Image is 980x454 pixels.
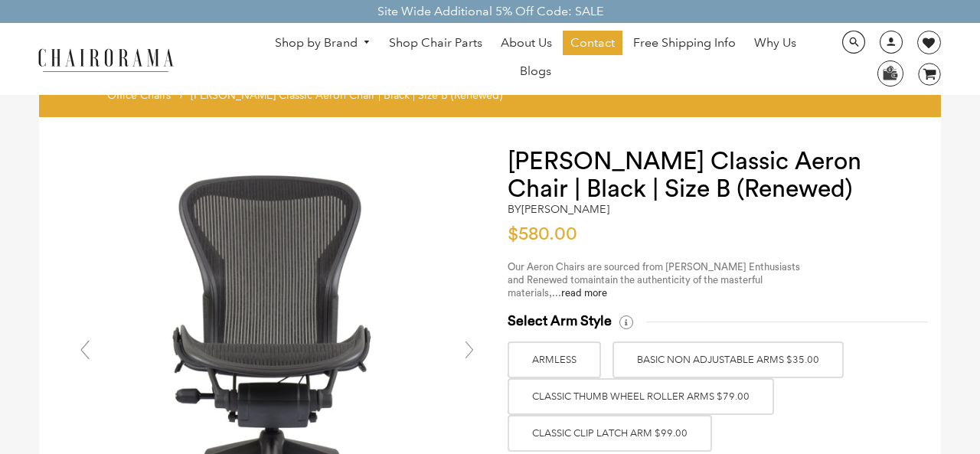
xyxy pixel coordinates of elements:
[508,378,774,415] label: Classic Thumb Wheel Roller Arms $79.00
[29,46,182,73] img: chairorama
[754,35,796,51] span: Why Us
[381,31,490,55] a: Shop Chair Parts
[493,31,560,55] a: About Us
[520,64,551,80] span: Blogs
[612,341,844,378] label: BASIC NON ADJUSTABLE ARMS $35.00
[626,31,743,55] a: Free Shipping Info
[878,61,902,84] img: WhatsApp_Image_2024-07-12_at_16.23.01.webp
[107,88,508,109] nav: breadcrumbs
[389,35,482,51] span: Shop Chair Parts
[570,35,615,51] span: Contact
[512,59,559,83] a: Blogs
[508,415,712,452] label: Classic Clip Latch Arm $99.00
[508,262,800,285] span: Our Aeron Chairs are sourced from [PERSON_NAME] Enthusiasts and Renewed to
[508,225,577,243] span: $580.00
[746,31,804,55] a: Why Us
[508,203,609,216] h2: by
[247,31,823,87] nav: DesktopNavigation
[508,312,612,330] span: Select Arm Style
[521,202,609,216] a: [PERSON_NAME]
[561,288,607,298] a: read more
[267,31,379,55] a: Shop by Brand
[563,31,622,55] a: Contact
[633,35,736,51] span: Free Shipping Info
[508,275,763,298] span: maintain the authenticity of the masterful materials,...
[508,341,601,378] label: ARMLESS
[508,148,910,203] h1: [PERSON_NAME] Classic Aeron Chair | Black | Size B (Renewed)
[501,35,552,51] span: About Us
